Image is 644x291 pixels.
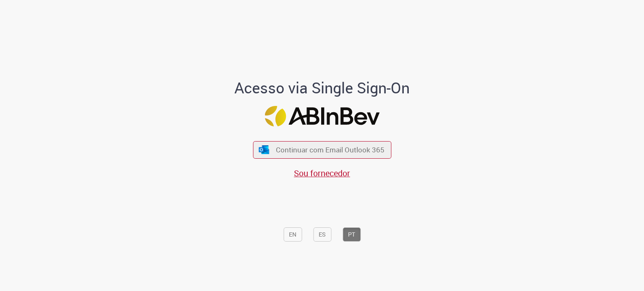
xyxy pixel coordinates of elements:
button: ES [313,227,331,242]
span: Continuar com Email Outlook 365 [276,145,384,155]
img: ícone Azure/Microsoft 360 [258,145,270,154]
button: EN [283,227,302,242]
button: PT [343,227,361,242]
a: Sou fornecedor [294,167,350,179]
img: Logo ABInBev [265,106,379,126]
h1: Acesso via Single Sign-On [206,80,439,96]
button: ícone Azure/Microsoft 360 Continuar com Email Outlook 365 [253,141,391,158]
